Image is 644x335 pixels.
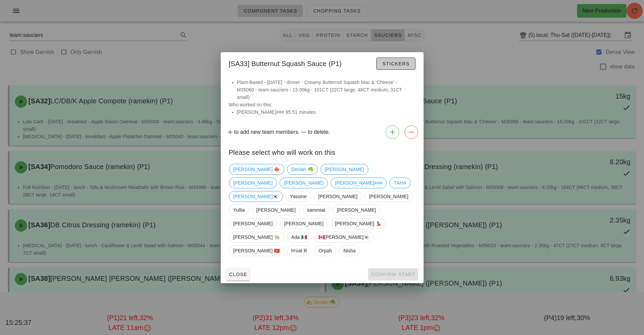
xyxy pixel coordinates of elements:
[237,108,415,116] li: [PERSON_NAME]### 95.51 minutes
[233,164,280,174] span: [PERSON_NAME] 🍁
[291,246,307,256] span: H'oat R
[221,123,424,142] div: to add new team members. to delete.
[291,164,313,174] span: Declan ☘️
[221,79,424,123] div: Who worked on this:
[318,191,357,202] span: [PERSON_NAME]
[284,218,323,229] span: [PERSON_NAME]
[382,61,409,66] span: Stickers
[335,178,382,188] span: [PERSON_NAME]###
[284,178,323,188] span: [PERSON_NAME]
[233,218,272,229] span: [PERSON_NAME]
[369,191,408,202] span: [PERSON_NAME]
[394,178,406,188] span: TAHA
[233,232,280,242] span: [PERSON_NAME] 👨🏼‍🍳
[233,191,279,202] span: [PERSON_NAME]🇰🇷
[256,205,295,215] span: [PERSON_NAME]
[226,268,250,280] button: Close
[337,205,376,215] span: [PERSON_NAME]
[237,79,415,101] li: Plant-Based - [DATE] - dinner - Creamy Butternut Squash Mac & 'Cheese' - M35060 - team:sauciers -...
[233,205,245,215] span: Yullia
[318,246,332,256] span: Orpah
[233,246,280,256] span: [PERSON_NAME] 🇻🇳
[376,58,415,70] button: Stickers
[229,272,247,277] span: Close
[318,232,369,242] span: 🇨🇦[PERSON_NAME]🇰🇷
[290,191,306,202] span: Yassine
[291,232,307,242] span: Ada 🇲🇽
[325,164,364,174] span: [PERSON_NAME]
[233,178,272,188] span: [PERSON_NAME]
[221,142,424,161] div: Please select who will work on this
[335,218,381,229] span: [PERSON_NAME] 💃🏽
[343,246,355,256] span: Nisha
[307,205,325,215] span: sammiat
[221,52,424,73] div: [SA33] Butternut Squash Sauce (P1)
